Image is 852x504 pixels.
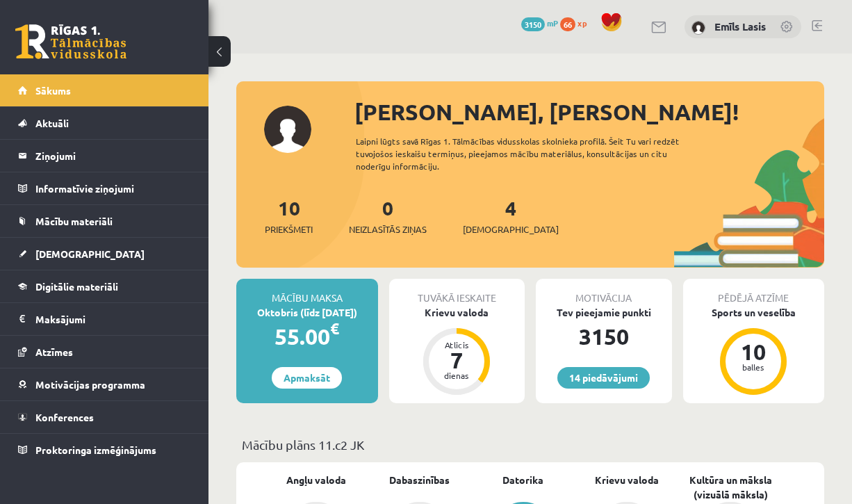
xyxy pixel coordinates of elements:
[15,24,126,59] a: Rīgas 1. Tālmācības vidusskola
[436,349,477,371] div: 7
[18,270,191,302] a: Digitālie materiāli
[35,411,94,423] span: Konferences
[18,107,191,139] a: Aktuāli
[683,305,825,320] div: Sports un veselība
[18,434,191,466] a: Proktoringa izmēģinājums
[389,305,525,397] a: Krievu valoda Atlicis 7 dienas
[35,84,71,97] span: Sākums
[18,205,191,237] a: Mācību materiāli
[547,17,558,29] span: mP
[35,303,191,335] legend: Maksājumi
[595,473,659,487] a: Krievu valoda
[236,279,378,305] div: Mācību maksa
[560,17,593,29] a: 66 xp
[691,21,705,35] img: Emīls Lasis
[389,473,450,487] a: Dabaszinības
[242,435,819,454] p: Mācību plāns 11.c2 JK
[463,195,559,236] a: 4[DEMOGRAPHIC_DATA]
[35,378,145,391] span: Motivācijas programma
[732,341,774,363] div: 10
[236,320,378,353] div: 55.00
[35,280,118,293] span: Digitālie materiāli
[463,222,559,236] span: [DEMOGRAPHIC_DATA]
[349,222,427,236] span: Neizlasītās ziņas
[356,135,709,172] div: Laipni lūgts savā Rīgas 1. Tālmācības vidusskolas skolnieka profilā. Šeit Tu vari redzēt tuvojošo...
[521,17,545,31] span: 3150
[236,305,378,320] div: Oktobris (līdz [DATE])
[265,195,313,236] a: 10Priekšmeti
[536,320,672,353] div: 3150
[536,279,672,305] div: Motivācija
[35,140,191,172] legend: Ziņojumi
[560,17,575,31] span: 66
[35,117,69,129] span: Aktuāli
[18,74,191,106] a: Sākums
[349,195,427,236] a: 0Neizlasītās ziņas
[272,367,342,389] a: Apmaksāt
[521,17,558,29] a: 3150 mP
[18,303,191,335] a: Maksājumi
[35,172,191,204] legend: Informatīvie ziņojumi
[436,341,477,349] div: Atlicis
[354,95,824,129] div: [PERSON_NAME], [PERSON_NAME]!
[557,367,650,389] a: 14 piedāvājumi
[389,279,525,305] div: Tuvākā ieskaite
[265,222,313,236] span: Priekšmeti
[18,140,191,172] a: Ziņojumi
[683,305,825,397] a: Sports un veselība 10 balles
[577,17,587,29] span: xp
[679,473,783,502] a: Kultūra un māksla (vizuālā māksla)
[35,346,73,358] span: Atzīmes
[18,238,191,270] a: [DEMOGRAPHIC_DATA]
[732,363,774,371] div: balles
[436,371,477,380] div: dienas
[502,473,543,487] a: Datorika
[330,318,339,339] span: €
[683,279,825,305] div: Pēdējā atzīme
[35,215,113,227] span: Mācību materiāli
[18,401,191,433] a: Konferences
[389,305,525,320] div: Krievu valoda
[286,473,346,487] a: Angļu valoda
[18,336,191,368] a: Atzīmes
[18,368,191,400] a: Motivācijas programma
[35,247,145,260] span: [DEMOGRAPHIC_DATA]
[18,172,191,204] a: Informatīvie ziņojumi
[35,444,156,456] span: Proktoringa izmēģinājums
[714,19,766,33] a: Emīls Lasis
[536,305,672,320] div: Tev pieejamie punkti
